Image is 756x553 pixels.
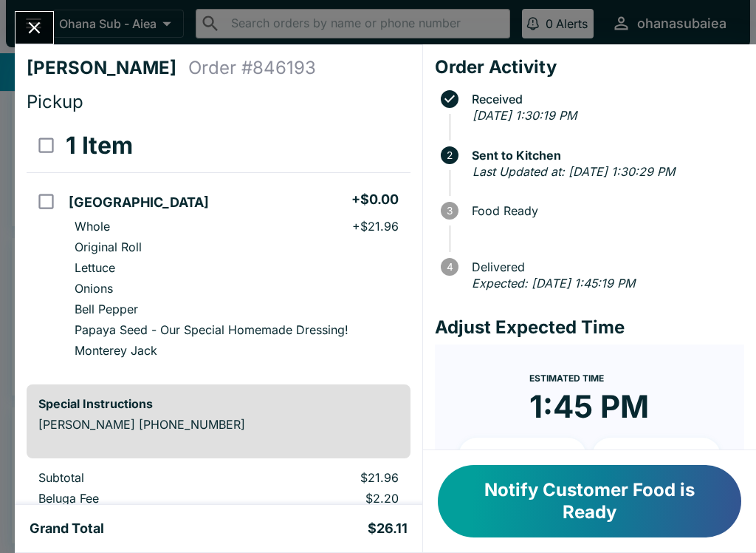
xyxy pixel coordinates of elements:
[529,373,604,384] span: Estimated Time
[458,438,587,475] button: + 10
[27,57,188,79] h4: [PERSON_NAME]
[75,302,138,316] p: Bell Pepper
[27,91,83,112] span: Pickup
[447,149,453,161] text: 2
[435,56,744,78] h4: Order Activity
[464,204,744,217] span: Food Ready
[464,92,744,106] span: Received
[351,191,399,208] h5: + $0.00
[66,131,133,160] h3: 1 Item
[592,438,721,475] button: + 20
[75,219,110,234] p: Whole
[27,119,410,373] table: orders table
[464,149,744,162] span: Sent to Kitchen
[188,57,316,79] h4: Order # 846193
[529,387,649,426] time: 1:45 PM
[38,470,233,485] p: Subtotal
[464,260,744,274] span: Delivered
[257,491,399,506] p: $2.20
[352,219,399,234] p: + $21.96
[27,470,410,553] table: orders table
[30,520,104,537] h5: Grand Total
[75,322,348,337] p: Papaya Seed - Our Special Homemade Dressing!
[16,12,53,44] button: Close
[75,281,113,296] p: Onions
[438,465,741,537] button: Notify Customer Food is Ready
[447,205,453,217] text: 3
[75,260,115,275] p: Lettuce
[472,108,577,123] em: [DATE] 1:30:19 PM
[257,470,399,485] p: $21.96
[446,261,453,273] text: 4
[38,396,399,411] h6: Special Instructions
[368,520,408,537] h5: $26.11
[435,316,744,339] h4: Adjust Expected Time
[472,164,675,179] em: Last Updated at: [DATE] 1:30:29 PM
[75,343,157,358] p: Monterey Jack
[38,417,399,432] p: [PERSON_NAME] [PHONE_NUMBER]
[75,240,142,254] p: Original Roll
[69,194,209,211] h5: [GEOGRAPHIC_DATA]
[38,491,233,506] p: Beluga Fee
[472,276,635,291] em: Expected: [DATE] 1:45:19 PM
